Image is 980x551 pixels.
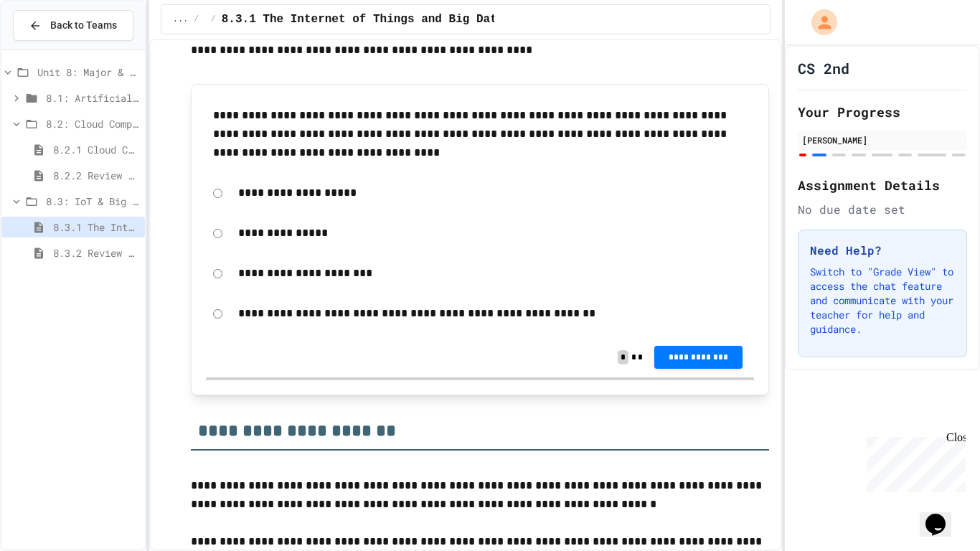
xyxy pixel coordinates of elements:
[46,90,139,105] span: 8.1: Artificial Intelligence Basics
[46,116,139,131] span: 8.2: Cloud Computing
[173,14,189,25] span: ...
[796,6,841,39] div: My Account
[222,11,704,28] span: 8.3.1 The Internet of Things and Big Data: Our Connected Digital World
[798,102,967,122] h2: Your Progress
[798,58,849,78] h1: CS 2nd
[6,6,99,91] div: Chat with us now!Close
[37,65,139,80] span: Unit 8: Major & Emerging Technologies
[13,10,133,41] button: Back to Teams
[861,431,966,492] iframe: chat widget
[798,201,967,218] div: No due date set
[46,194,139,209] span: 8.3: IoT & Big Data
[802,133,963,146] div: [PERSON_NAME]
[211,14,216,25] span: /
[798,175,967,195] h2: Assignment Details
[53,220,139,235] span: 8.3.1 The Internet of Things and Big Data: Our Connected Digital World
[53,168,139,183] span: 8.2.2 Review - Cloud Computing
[194,14,199,25] span: /
[920,494,966,537] iframe: chat widget
[53,142,139,157] span: 8.2.1 Cloud Computing: Transforming the Digital World
[53,245,139,260] span: 8.3.2 Review - The Internet of Things and Big Data
[50,18,117,33] span: Back to Teams
[810,242,955,259] h3: Need Help?
[810,265,955,336] p: Switch to "Grade View" to access the chat feature and communicate with your teacher for help and ...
